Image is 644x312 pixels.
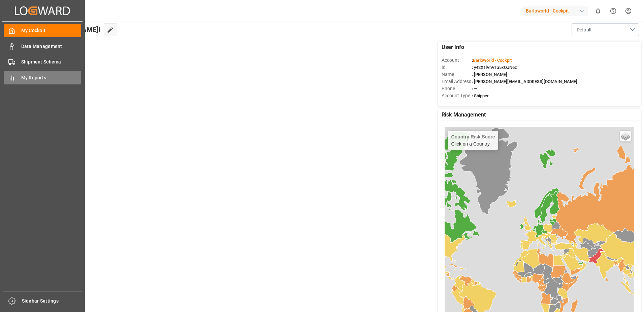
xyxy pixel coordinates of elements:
[21,27,82,34] span: My Cockpit
[442,43,464,51] span: User Info
[22,297,82,305] span: Sidebar Settings
[4,24,81,37] a: My Cockpit
[4,71,81,84] a: My Reports
[472,86,477,91] span: : —
[472,58,512,63] span: :
[451,134,495,139] h4: Country Risk Score
[572,23,639,36] button: open menu
[442,85,472,92] span: Phone
[590,3,606,19] button: show 0 new notifications
[442,78,472,85] span: Email Address
[577,26,592,33] span: Default
[472,65,517,70] span: : y42X1lVhVTa5xOJN6z
[442,64,472,71] span: Id
[451,134,495,147] div: Click on a Country
[523,4,590,17] button: Barloworld - Cockpit
[472,93,489,98] span: : Shipper
[4,55,81,69] a: Shipment Schema
[523,6,588,16] div: Barloworld - Cockpit
[442,92,472,99] span: Account Type
[473,58,512,63] span: Barloworld - Cockpit
[442,71,472,78] span: Name
[620,131,631,141] a: Layers
[472,79,577,84] span: : [PERSON_NAME][EMAIL_ADDRESS][DOMAIN_NAME]
[21,74,82,81] span: My Reports
[4,40,81,53] a: Data Management
[28,23,100,36] span: Hello [PERSON_NAME]!
[21,58,82,66] span: Shipment Schema
[442,57,472,64] span: Account
[21,43,82,50] span: Data Management
[606,3,621,19] button: Help Center
[442,111,486,119] span: Risk Management
[472,72,507,77] span: : [PERSON_NAME]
